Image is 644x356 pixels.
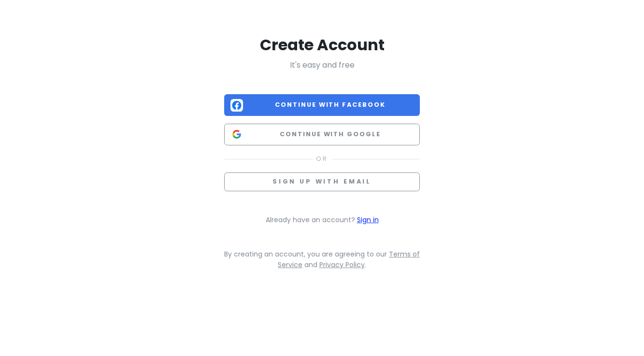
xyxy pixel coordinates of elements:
[224,214,420,225] p: Already have an account?
[230,99,243,112] img: Facebook logo
[357,215,379,225] a: Sign in
[247,129,414,139] span: Continue with Google
[224,59,420,71] p: It's easy and free
[247,100,414,110] span: Continue with Facebook
[230,128,243,141] img: Google logo
[224,35,420,55] h2: Create Account
[319,260,365,270] a: Privacy Policy
[224,124,420,145] button: Continue with Google
[224,94,420,116] button: Continue with Facebook
[272,177,372,185] span: Sign up with email
[224,249,420,271] p: By creating an account, you are agreeing to our and .
[278,249,420,270] a: Terms of Service
[224,172,420,191] button: Sign up with email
